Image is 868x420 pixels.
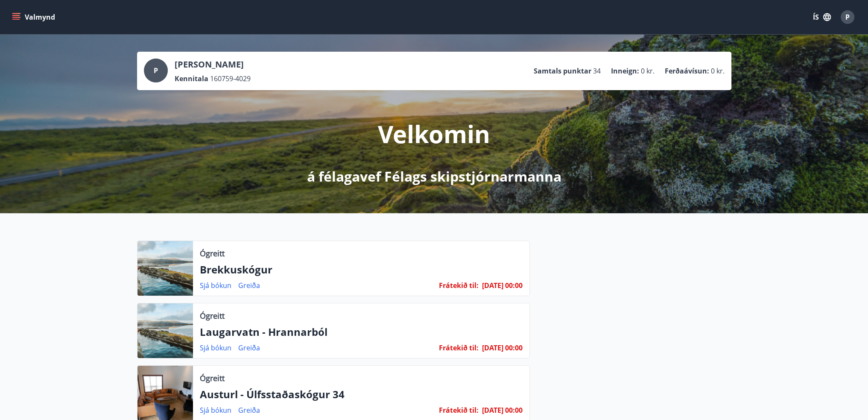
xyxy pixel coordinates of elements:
p: Ógreitt [200,373,225,384]
a: Greiða [238,281,260,290]
a: Sjá bókun [200,405,231,415]
span: Frátekið til : [439,281,479,290]
span: 160759-4029 [210,74,251,83]
span: 34 [593,66,601,76]
p: [PERSON_NAME] [175,59,251,70]
button: menu [10,9,58,25]
span: 0 kr. [711,66,725,76]
span: P [154,66,158,75]
p: Austurl - Úlfsstaðaskógur 34 [200,387,523,402]
p: Ferðaávísun : [665,66,709,76]
p: Ógreitt [200,248,225,259]
p: Inneign : [611,66,639,76]
a: Greiða [238,343,260,352]
p: Samtals punktar [534,66,591,76]
p: Velkomin [378,117,490,150]
p: Brekkuskógur [200,262,523,277]
p: Laugarvatn - Hrannarból [200,325,523,339]
p: á félagavef Félags skipstjórnarmanna [307,167,561,186]
span: 0 kr. [641,66,655,76]
a: Sjá bókun [200,343,231,352]
button: P [837,7,858,27]
span: Frátekið til : [439,343,479,352]
span: Frátekið til : [439,405,479,415]
p: Kennitala [175,74,208,83]
button: ÍS [808,9,836,25]
span: [DATE] 00:00 [482,281,523,290]
a: Sjá bókun [200,281,231,290]
a: Greiða [238,405,260,415]
span: P [845,12,850,22]
p: Ógreitt [200,310,225,321]
span: [DATE] 00:00 [482,405,523,415]
span: [DATE] 00:00 [482,343,523,352]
